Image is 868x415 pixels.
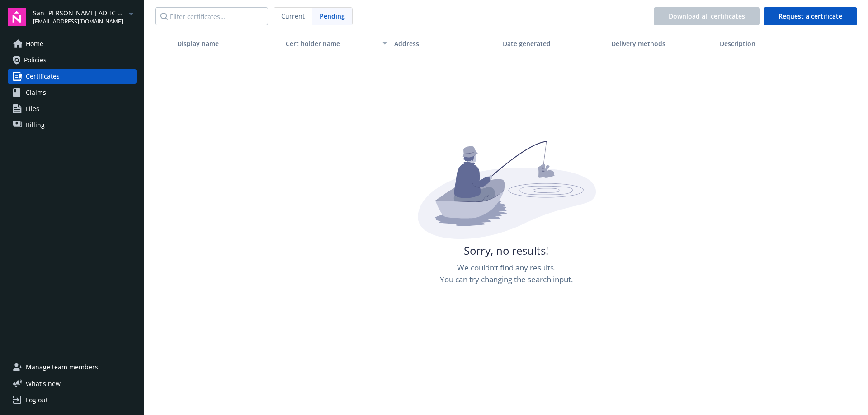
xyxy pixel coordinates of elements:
a: Home [8,37,137,51]
span: Pending [320,11,345,21]
a: Certificates [8,69,137,84]
div: Download all certificates [669,8,745,25]
button: What's new [8,379,75,388]
span: Pending [312,8,352,25]
span: Home [26,37,43,51]
button: Display name [174,33,282,54]
span: [EMAIL_ADDRESS][DOMAIN_NAME] [33,18,126,26]
button: Address [391,33,499,54]
span: Sorry, no results! [464,243,548,258]
span: Files [26,102,39,116]
span: What ' s new [26,379,61,388]
img: navigator-logo.svg [8,8,26,26]
span: We couldn’t find any results. [457,262,556,274]
a: Policies [8,53,137,67]
span: Billing [26,118,45,132]
div: Description [720,39,821,48]
div: Address [394,39,495,48]
span: Policies [24,53,47,67]
div: Date generated [503,39,604,48]
span: San [PERSON_NAME] ADHC Associates, LLC [33,8,126,18]
button: Date generated [499,33,608,54]
span: Current [281,11,305,21]
input: Filter certificates... [155,7,268,25]
span: Manage team members [26,360,98,374]
a: Manage team members [8,360,137,374]
span: Request a certificate [778,12,842,20]
button: San [PERSON_NAME] ADHC Associates, LLC[EMAIL_ADDRESS][DOMAIN_NAME]arrowDropDown [33,8,137,26]
div: Cert holder name [286,39,377,48]
span: You can try changing the search input. [440,274,573,285]
div: Log out [26,393,48,407]
button: Request a certificate [764,7,857,25]
a: Files [8,102,137,116]
a: arrowDropDown [126,8,137,19]
button: Description [716,33,825,54]
span: Certificates [26,69,60,84]
a: Billing [8,118,137,132]
div: Display name [177,39,278,48]
button: Download all certificates [654,7,760,25]
span: Claims [26,85,46,100]
div: Delivery methods [611,39,712,48]
a: Claims [8,85,137,100]
button: Cert holder name [282,33,391,54]
button: Delivery methods [608,33,716,54]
